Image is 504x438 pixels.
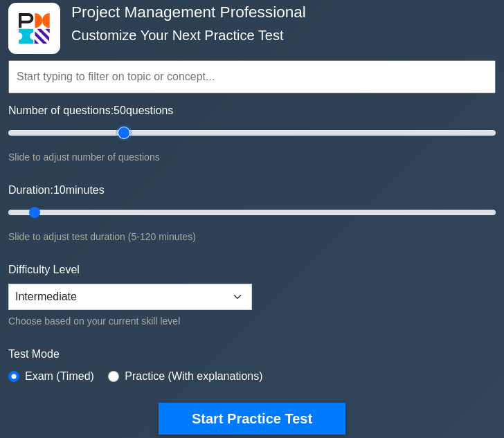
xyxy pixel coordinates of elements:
[8,60,496,93] input: Start typing to filter on topic or concept...
[8,228,496,245] div: Slide to adjust test duration (5-120 minutes)
[53,184,66,196] span: 10
[8,313,252,329] div: Choose based on your current skill level
[8,102,173,119] label: Number of questions: questions
[8,262,80,278] label: Difficulty Level
[8,182,105,199] label: Duration: minutes
[8,346,496,363] label: Test Mode
[125,368,262,385] label: Practice (With explanations)
[25,368,94,385] label: Exam (Timed)
[66,3,431,21] h4: Project Management Professional
[159,403,345,435] button: Start Practice Test
[114,104,126,116] span: 50
[8,149,496,165] div: Slide to adjust number of questions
